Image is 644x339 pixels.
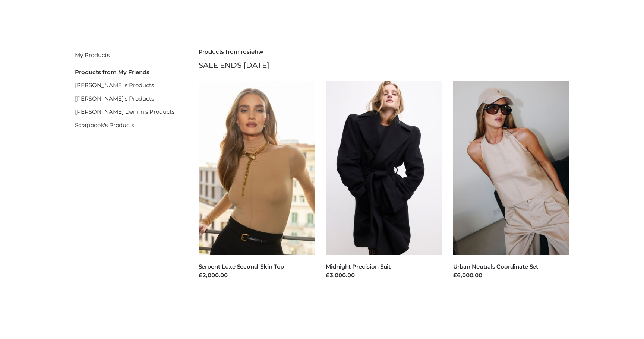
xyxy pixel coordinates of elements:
a: Serpent Luxe Second-Skin Top [199,263,284,270]
div: £6,000.00 [453,271,569,280]
div: £3,000.00 [326,271,442,280]
div: SALE ENDS [DATE] [199,59,569,72]
a: Urban Neutrals Coordinate Set [453,263,539,270]
h2: Products from rosiehw [199,48,569,55]
a: [PERSON_NAME]'s Products [75,95,154,102]
u: Products from My Friends [75,69,149,76]
a: Scrapbook's Products [75,121,134,129]
a: [PERSON_NAME] Denim's Products [75,108,174,115]
a: My Products [75,51,110,58]
a: [PERSON_NAME]'s Products [75,82,154,89]
div: £2,000.00 [199,271,315,280]
a: Midnight Precision Suit [326,263,391,270]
